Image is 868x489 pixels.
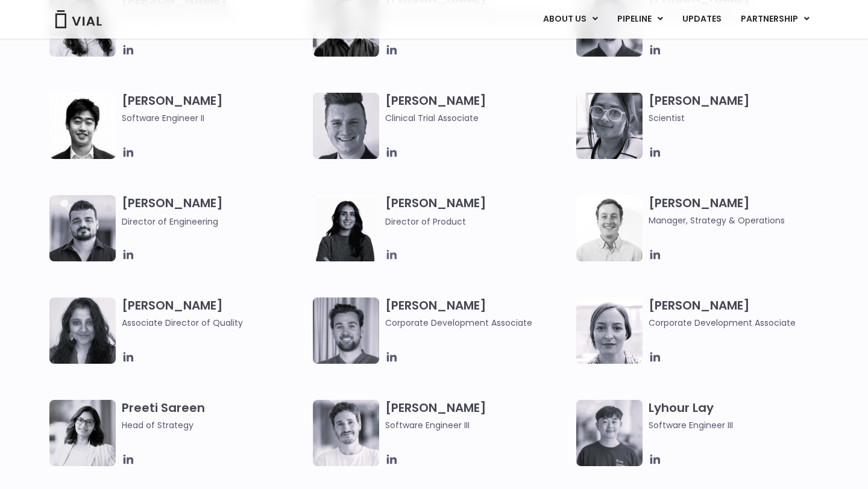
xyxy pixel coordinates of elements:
[122,297,307,329] h3: [PERSON_NAME]
[49,195,116,261] img: Igor
[649,419,834,432] span: Software Engineer III
[576,195,643,261] img: Kyle Mayfield
[122,400,307,432] h3: Preeti Sareen
[122,419,307,432] span: Head of Strategy
[385,400,570,432] h3: [PERSON_NAME]
[576,93,643,159] img: Headshot of smiling woman named Anjali
[122,316,307,329] span: Associate Director of Quality
[54,10,102,28] img: Vial Logo
[385,93,570,125] h3: [PERSON_NAME]
[122,216,218,228] span: Director of Engineering
[649,93,834,125] h3: [PERSON_NAME]
[122,195,307,228] h3: [PERSON_NAME]
[313,93,379,159] img: Headshot of smiling man named Collin
[313,297,379,364] img: Image of smiling man named Thomas
[313,400,379,466] img: Headshot of smiling man named Fran
[576,400,643,466] img: Ly
[649,111,834,125] span: Scientist
[385,297,570,329] h3: [PERSON_NAME]
[122,93,307,125] h3: [PERSON_NAME]
[313,195,379,261] img: Smiling woman named Ira
[385,419,570,432] span: Software Engineer III
[385,195,570,228] h3: [PERSON_NAME]
[649,316,834,329] span: Corporate Development Associate
[576,297,643,364] img: Headshot of smiling woman named Beatrice
[49,400,116,466] img: Image of smiling woman named Pree
[49,93,116,159] img: Jason Zhang
[731,9,819,30] a: PARTNERSHIPMenu Toggle
[649,297,834,329] h3: [PERSON_NAME]
[649,214,834,227] span: Manager, Strategy & Operations
[385,111,570,125] span: Clinical Trial Associate
[385,216,466,228] span: Director of Product
[673,9,731,30] a: UPDATES
[122,111,307,125] span: Software Engineer II
[649,400,834,432] h3: Lyhour Lay
[533,9,607,30] a: ABOUT USMenu Toggle
[385,316,570,329] span: Corporate Development Associate
[49,297,116,364] img: Headshot of smiling woman named Bhavika
[649,195,834,227] h3: [PERSON_NAME]
[608,9,672,30] a: PIPELINEMenu Toggle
